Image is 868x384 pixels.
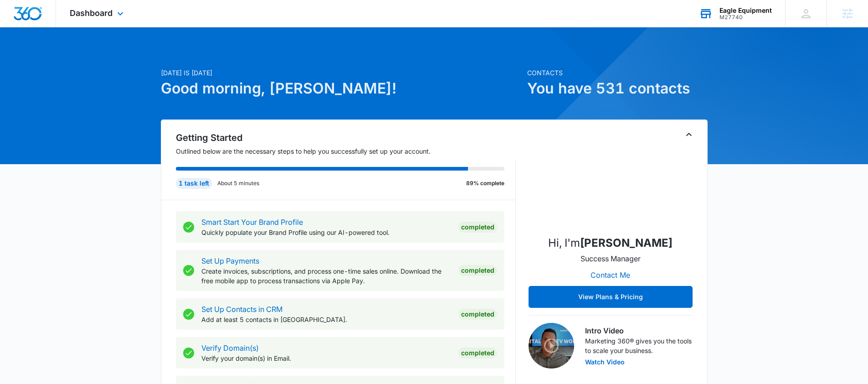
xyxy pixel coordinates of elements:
div: Completed [458,348,497,358]
p: Add at least 5 contacts in [GEOGRAPHIC_DATA]. [201,315,451,324]
button: Toggle Collapse [683,129,694,140]
p: Marketing 360® gives you the tools to scale your business. [585,336,693,355]
button: Contact Me [581,264,639,286]
h1: Good morning, [PERSON_NAME]! [161,78,522,99]
div: Completed [458,222,497,233]
div: account id [719,14,772,21]
div: Completed [458,265,497,276]
h3: Intro Video [585,325,693,336]
img: Intro Video [529,323,574,368]
a: Set Up Contacts in CRM [201,305,282,314]
div: Completed [458,309,497,320]
h2: Getting Started [176,131,516,145]
p: 89% complete [466,179,504,187]
p: Hi, I'm [548,235,673,251]
h1: You have 531 contacts [527,78,708,99]
span: Dashboard [70,8,113,18]
p: Verify your domain(s) in Email. [201,353,451,363]
p: [DATE] is [DATE] [161,68,522,78]
div: account name [719,7,772,14]
div: 1 task left [176,178,212,189]
a: Verify Domain(s) [201,343,259,353]
p: Quickly populate your Brand Profile using our AI-powered tool. [201,228,451,237]
p: Success Manager [580,253,641,264]
p: Create invoices, subscriptions, and process one-time sales online. Download the free mobile app t... [201,266,451,285]
strong: [PERSON_NAME] [580,236,673,249]
a: Smart Start Your Brand Profile [201,218,303,227]
p: Outlined below are the necessary steps to help you successfully set up your account. [176,146,516,156]
a: Set Up Payments [201,256,259,265]
p: Contacts [527,68,708,78]
button: Watch Video [585,359,625,365]
img: Chris Johns [565,136,656,228]
p: About 5 minutes [217,179,259,187]
button: View Plans & Pricing [529,286,693,308]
